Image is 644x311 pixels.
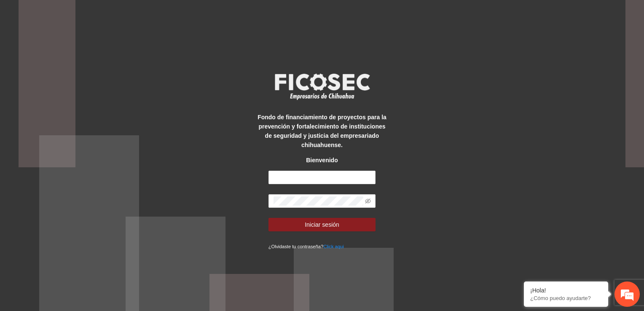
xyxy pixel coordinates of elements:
img: logo [269,71,375,102]
strong: Fondo de financiamiento de proyectos para la prevención y fortalecimiento de instituciones de seg... [258,114,386,148]
strong: Bienvenido [306,157,338,164]
small: ¿Olvidaste tu contraseña? [268,244,344,249]
span: eye-invisible [365,198,371,204]
span: Iniciar sesión [305,220,339,229]
div: ¡Hola! [530,287,602,294]
button: Iniciar sesión [268,218,376,231]
a: Click aqui [323,244,344,249]
p: ¿Cómo puedo ayudarte? [530,295,602,301]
